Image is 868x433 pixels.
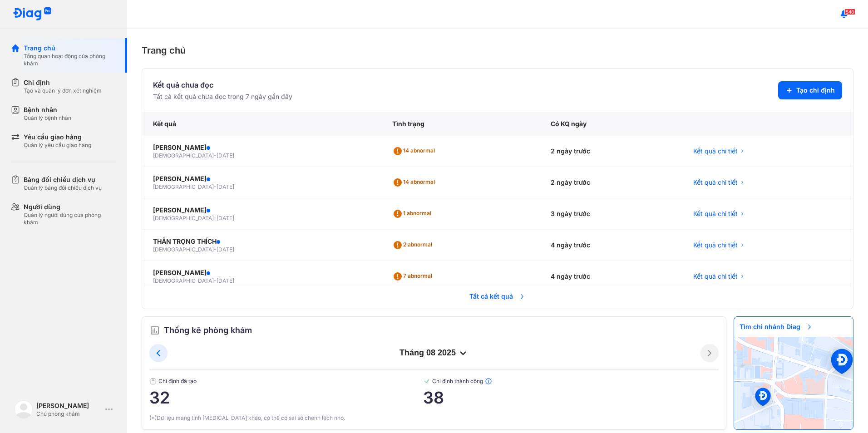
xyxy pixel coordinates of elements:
[778,81,842,99] button: Tạo chỉ định
[153,277,214,284] span: [DEMOGRAPHIC_DATA]
[540,136,682,167] div: 2 ngày trước
[24,184,102,192] div: Quản lý bảng đối chiếu dịch vụ
[36,410,102,418] div: Chủ phòng khám
[153,237,370,246] div: THÂN TRỌNG THÍCH
[540,230,682,261] div: 4 ngày trước
[693,241,738,250] span: Kết quả chi tiết
[214,183,217,190] span: -
[24,133,91,142] div: Yêu cầu giao hàng
[153,246,214,253] span: [DEMOGRAPHIC_DATA]
[153,174,370,183] div: [PERSON_NAME]
[149,414,719,422] div: (*)Dữ liệu mang tính [MEDICAL_DATA] khảo, có thể có sai số chênh lệch nhỏ.
[392,269,436,284] div: 7 abnormal
[464,286,531,306] span: Tất cả kết quả
[392,207,435,221] div: 1 abnormal
[693,272,738,281] span: Kết quả chi tiết
[734,317,819,337] span: Tìm chi nhánh Diag
[153,206,370,215] div: [PERSON_NAME]
[149,378,157,385] img: document.50c4cfd0.svg
[214,246,217,253] span: -
[392,144,439,158] div: 14 abnormal
[217,277,234,284] span: [DATE]
[796,86,835,95] span: Tạo chỉ định
[153,268,370,277] div: [PERSON_NAME]
[214,215,217,221] span: -
[142,44,853,57] div: Trang chủ
[24,105,71,114] div: Bệnh nhân
[24,142,91,149] div: Quản lý yêu cầu giao hàng
[149,325,160,336] img: order.5a6da16c.svg
[13,7,52,21] img: logo
[844,9,855,15] span: 548
[153,143,370,152] div: [PERSON_NAME]
[168,348,700,359] div: tháng 08 2025
[24,175,102,184] div: Bảng đối chiếu dịch vụ
[392,238,436,252] div: 2 abnormal
[540,167,682,198] div: 2 ngày trước
[214,277,217,284] span: -
[15,400,33,418] img: logo
[423,378,430,385] img: checked-green.01cc79e0.svg
[153,215,214,221] span: [DEMOGRAPHIC_DATA]
[392,175,439,190] div: 14 abnormal
[153,183,214,190] span: [DEMOGRAPHIC_DATA]
[24,87,102,94] div: Tạo và quản lý đơn xét nghiệm
[24,44,116,53] div: Trang chủ
[693,209,738,218] span: Kết quả chi tiết
[149,378,423,385] span: Chỉ định đã tạo
[164,324,252,337] span: Thống kê phòng khám
[24,202,116,212] div: Người dùng
[217,152,234,159] span: [DATE]
[423,389,719,407] span: 38
[36,401,102,410] div: [PERSON_NAME]
[153,79,292,90] div: Kết quả chưa đọc
[24,53,116,67] div: Tổng quan hoạt động của phòng khám
[693,147,738,156] span: Kết quả chi tiết
[214,152,217,159] span: -
[485,378,492,385] img: info.7e716105.svg
[24,212,116,226] div: Quản lý người dùng của phòng khám
[693,178,738,187] span: Kết quả chi tiết
[153,152,214,159] span: [DEMOGRAPHIC_DATA]
[540,261,682,292] div: 4 ngày trước
[24,114,71,122] div: Quản lý bệnh nhân
[540,112,682,136] div: Có KQ ngày
[540,198,682,230] div: 3 ngày trước
[142,112,381,136] div: Kết quả
[217,183,234,190] span: [DATE]
[381,112,540,136] div: Tình trạng
[24,78,102,87] div: Chỉ định
[217,246,234,253] span: [DATE]
[149,389,423,407] span: 32
[423,378,719,385] span: Chỉ định thành công
[153,92,292,101] div: Tất cả kết quả chưa đọc trong 7 ngày gần đây
[217,215,234,221] span: [DATE]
